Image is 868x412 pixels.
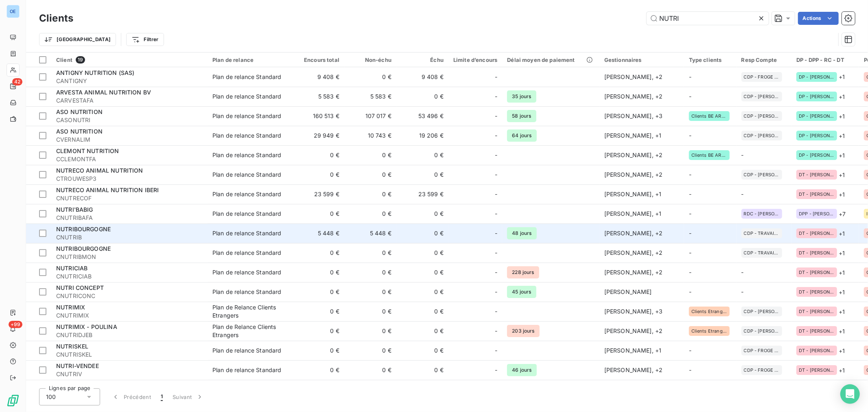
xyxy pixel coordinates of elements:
[212,229,282,237] div: Plan de relance Standard
[507,129,536,142] span: 64 jours
[507,364,536,376] span: 46 jours
[691,329,727,333] span: Clients Etrangers
[495,112,497,120] span: -
[689,93,691,100] span: -
[744,348,780,353] span: CDP - FROGE ROMAIN
[9,321,22,328] span: +99
[12,78,22,85] span: 42
[799,153,835,158] span: DP - [PERSON_NAME]
[495,131,497,140] span: -
[292,380,344,399] td: 588 €
[744,309,780,314] span: CDP - [PERSON_NAME]
[56,362,99,369] span: NUTRI-VENDEE
[212,131,282,140] div: Plan de relance Standard
[344,67,396,87] td: 0 €
[396,87,448,106] td: 0 €
[839,190,845,199] span: + 1
[839,131,845,140] span: + 1
[344,360,396,380] td: 0 €
[744,133,780,138] span: CDP - [PERSON_NAME]
[7,394,20,407] img: Logo LeanPay
[56,304,85,311] span: NUTRIMIX
[799,270,835,275] span: DT - [PERSON_NAME]
[56,284,104,291] span: NUTRI CONCEPT
[156,388,168,405] button: 1
[297,57,339,63] div: Encours total
[292,360,344,380] td: 0 €
[799,114,835,118] span: DP - [PERSON_NAME]
[212,57,287,63] div: Plan de relance
[344,341,396,360] td: 0 €
[799,94,835,99] span: DP - [PERSON_NAME]
[39,11,73,26] h3: Clients
[741,57,787,63] div: Resp Compte
[741,191,744,197] span: -
[507,90,536,103] span: 35 jours
[344,224,396,243] td: 5 448 €
[56,175,203,183] span: CTROUWESP3
[292,204,344,224] td: 0 €
[56,96,203,105] span: CARVESTAFA
[691,309,727,314] span: Clients Etrangers
[56,351,203,359] span: CNUTRISKEL
[741,288,744,295] span: -
[507,57,594,63] div: Délai moyen de paiement
[507,286,536,298] span: 45 jours
[56,245,111,252] span: NUTRIBOURGOGNE
[56,128,103,135] span: ASO NUTRITION
[744,329,780,333] span: CDP - [PERSON_NAME]
[56,226,111,232] span: NUTRIBOURGOGNE
[604,112,679,120] div: [PERSON_NAME] , + 3
[689,269,691,276] span: -
[212,323,287,339] div: Plan de Relance Clients Etrangers
[349,57,391,63] div: Non-échu
[7,5,20,18] div: OE
[212,190,282,198] div: Plan de relance Standard
[56,253,203,261] span: CNUTRIBMON
[689,191,691,197] span: -
[212,366,282,374] div: Plan de relance Standard
[495,210,497,218] span: -
[56,272,203,281] span: CNUTRICIAB
[453,57,497,63] div: Limite d’encours
[839,327,845,335] span: + 1
[56,167,143,174] span: NUTRECO ANIMAL NUTRITION
[212,268,282,276] div: Plan de relance Standard
[604,268,679,276] div: [PERSON_NAME] , + 2
[689,366,691,373] span: -
[344,263,396,282] td: 0 €
[495,327,497,335] span: -
[292,145,344,165] td: 0 €
[344,302,396,321] td: 0 €
[604,131,679,140] div: [PERSON_NAME] , + 1
[689,288,691,295] span: -
[495,346,497,355] span: -
[799,75,835,79] span: DP - [PERSON_NAME]
[292,243,344,263] td: 0 €
[56,89,151,96] span: ARVESTA ANIMAL NUTRITION BV
[46,393,56,401] span: 100
[56,233,203,241] span: CNUTRIB
[741,269,744,276] span: -
[212,249,282,257] div: Plan de relance Standard
[744,250,780,255] span: CDP - TRAVAILLE PIERRE
[56,206,93,213] span: NUTRI'BABIG
[396,360,448,380] td: 0 €
[799,289,835,294] span: DT - [PERSON_NAME]
[344,106,396,126] td: 107 017 €
[56,265,87,272] span: NUTRICIAB
[212,92,282,101] div: Plan de relance Standard
[107,388,156,405] button: Précédent
[495,229,497,237] span: -
[396,106,448,126] td: 53 496 €
[839,151,845,160] span: + 1
[799,329,835,333] span: DT - [PERSON_NAME]
[56,370,203,378] span: CNUTRIV
[212,73,282,81] div: Plan de relance Standard
[647,12,769,25] input: Rechercher
[689,57,732,63] div: Type clients
[744,172,780,177] span: CDP - [PERSON_NAME]
[839,210,846,218] span: + 7
[292,302,344,321] td: 0 €
[56,136,203,144] span: CVERNALIM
